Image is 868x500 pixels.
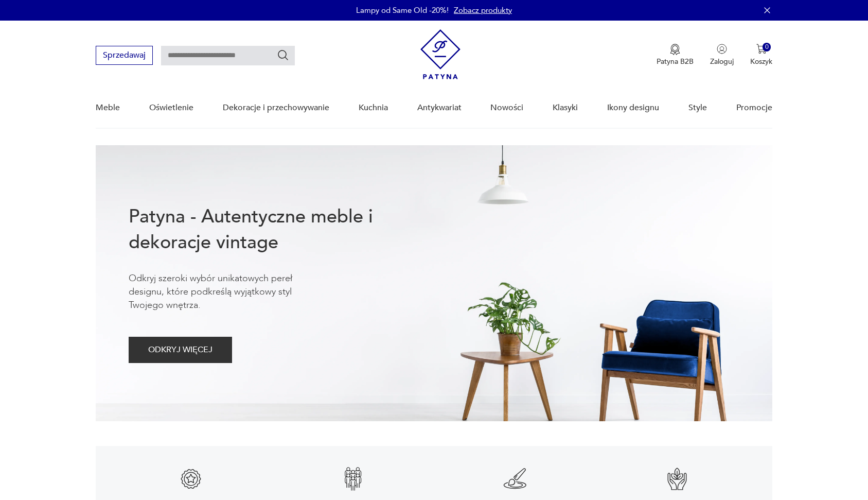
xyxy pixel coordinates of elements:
h1: Patyna - Autentyczne meble i dekoracje vintage [129,204,406,255]
p: Koszyk [750,57,772,66]
img: Ikona koszyka [756,44,767,54]
button: Szukaj [277,49,289,61]
a: Klasyki [553,88,578,128]
div: 0 [763,43,771,51]
a: Oświetlenie [149,88,193,128]
a: Style [688,88,707,128]
img: Ikona medalu [670,44,680,55]
button: Zaloguj [710,44,734,66]
a: Antykwariat [417,88,462,128]
a: ODKRYJ WIĘCEJ [129,347,232,354]
a: Sprzedawaj [96,53,153,60]
a: Meble [96,88,120,128]
p: Patyna B2B [657,57,694,66]
img: Patyna - sklep z meblami i dekoracjami vintage [420,29,460,79]
a: Dekoracje i przechowywanie [223,88,329,128]
a: Zobacz produkty [454,5,512,15]
p: Lampy od Same Old -20%! [356,5,449,15]
a: Ikona medaluPatyna B2B [657,44,694,66]
button: 0Koszyk [750,44,772,66]
button: Sprzedawaj [96,46,153,65]
img: Znak gwarancji jakości [341,467,365,491]
img: Znak gwarancji jakości [179,467,203,491]
a: Nowości [490,88,523,128]
button: Patyna B2B [657,44,694,66]
img: Znak gwarancji jakości [665,467,689,491]
img: Znak gwarancji jakości [503,467,527,491]
a: Kuchnia [359,88,388,128]
a: Promocje [736,88,772,128]
button: ODKRYJ WIĘCEJ [129,337,232,363]
a: Ikony designu [607,88,659,128]
p: Zaloguj [710,57,734,66]
img: Ikonka użytkownika [717,44,727,54]
p: Odkryj szeroki wybór unikatowych pereł designu, które podkreślą wyjątkowy styl Twojego wnętrza. [129,272,324,312]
